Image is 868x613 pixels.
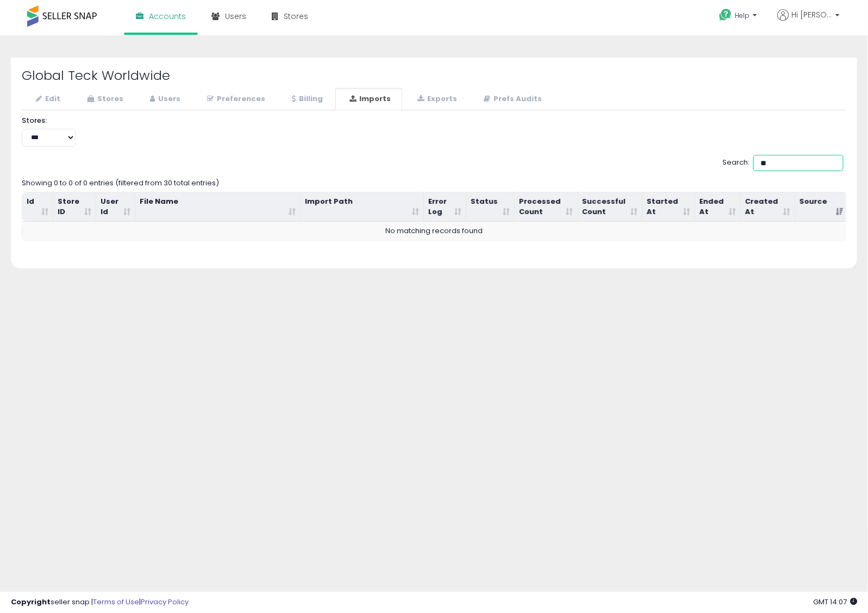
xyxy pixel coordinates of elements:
a: Users [136,88,192,110]
th: Status: activate to sort column ascending [466,192,515,222]
label: Search: [722,155,844,171]
a: Preferences [193,88,277,110]
span: Help [735,11,750,20]
input: Search: [753,155,844,171]
span: Stores [284,11,308,22]
a: Hi [PERSON_NAME] [777,9,840,34]
th: User Id: activate to sort column ascending [96,192,135,222]
i: Get Help [719,8,732,22]
h2: Global Teck Worldwide [22,68,846,83]
a: Prefs Audits [470,88,553,110]
span: Users [225,11,246,22]
th: Created At: activate to sort column ascending [741,192,795,222]
a: Stores [73,88,135,110]
th: Store ID: activate to sort column ascending [53,192,96,222]
div: Showing 0 to 0 of 0 entries (filtered from 30 total entries) [22,174,846,189]
span: Hi [PERSON_NAME] [791,9,832,20]
th: Error Log: activate to sort column ascending [424,192,466,222]
a: Imports [335,88,402,110]
a: Edit [22,88,72,110]
a: Exports [403,88,469,110]
th: Successful Count: activate to sort column ascending [578,192,642,222]
td: No matching records found [22,222,846,241]
span: Accounts [149,11,186,22]
th: Started At: activate to sort column ascending [642,192,695,222]
th: Id: activate to sort column ascending [22,192,53,222]
th: Source: activate to sort column ascending [795,192,847,222]
th: Processed Count: activate to sort column ascending [515,192,578,222]
th: Ended At: activate to sort column ascending [695,192,741,222]
th: File Name: activate to sort column ascending [135,192,301,222]
label: Stores: [22,116,47,126]
th: Import Path: activate to sort column ascending [301,192,424,222]
a: Billing [278,88,334,110]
